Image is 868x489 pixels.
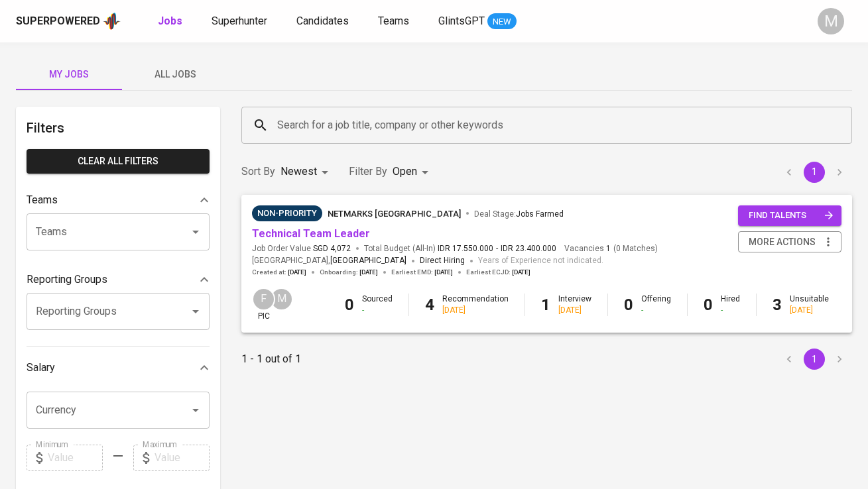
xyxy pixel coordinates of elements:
[438,13,517,30] a: GlintsGPT NEW
[27,187,210,213] div: Teams
[252,205,322,221] div: Sufficient Talents in Pipeline
[558,305,591,316] div: [DATE]
[541,296,550,314] b: 1
[241,351,301,367] p: 1 - 1 out of 1
[270,288,293,311] div: M
[345,296,354,314] b: 0
[790,294,829,316] div: Unsuitable
[818,8,844,34] div: M
[155,445,210,471] input: Value
[641,305,671,316] div: -
[442,294,509,316] div: Recommendation
[442,305,509,316] div: [DATE]
[776,162,852,183] nav: pagination navigation
[241,164,275,180] p: Sort By
[378,13,412,30] a: Teams
[296,13,351,30] a: Candidates
[393,165,417,178] span: Open
[391,268,453,277] span: Earliest EMD :
[186,223,205,241] button: Open
[158,15,182,27] b: Jobs
[130,66,220,83] span: All Jobs
[478,254,603,268] span: Years of Experience not indicated.
[804,349,825,370] button: page 1
[330,254,406,268] span: [GEOGRAPHIC_DATA]
[252,227,370,240] a: Technical Team Leader
[288,268,306,277] span: [DATE]
[564,243,658,254] span: Vacancies ( 0 Matches )
[328,209,461,219] span: Netmarks [GEOGRAPHIC_DATA]
[434,268,453,277] span: [DATE]
[212,15,267,27] span: Superhunter
[320,268,378,277] span: Onboarding :
[252,243,351,254] span: Job Order Value
[420,256,465,265] span: Direct Hiring
[501,243,556,254] span: IDR 23.400.000
[280,160,333,184] div: Newest
[48,445,103,471] input: Value
[804,162,825,183] button: page 1
[27,117,210,138] h6: Filters
[252,288,275,322] div: pic
[212,13,270,30] a: Superhunter
[466,268,530,277] span: Earliest ECJD :
[158,13,185,30] a: Jobs
[790,305,829,316] div: [DATE]
[349,164,387,180] p: Filter By
[776,349,852,370] nav: pagination navigation
[624,296,633,314] b: 0
[438,243,493,254] span: IDR 17.550.000
[27,266,210,293] div: Reporting Groups
[474,209,564,219] span: Deal Stage :
[296,15,349,27] span: Candidates
[604,243,611,254] span: 1
[773,296,782,314] b: 3
[252,288,275,311] div: F
[362,305,393,316] div: -
[27,360,55,376] p: Salary
[252,254,406,268] span: [GEOGRAPHIC_DATA] ,
[186,302,205,321] button: Open
[496,243,498,254] span: -
[721,305,740,316] div: -
[749,208,834,223] span: find talents
[738,231,841,253] button: more actions
[364,243,556,254] span: Total Budget (All-In)
[704,296,713,314] b: 0
[738,205,841,226] button: find talents
[103,11,121,31] img: app logo
[378,15,409,27] span: Teams
[425,296,434,314] b: 4
[27,272,107,288] p: Reporting Groups
[16,11,121,31] a: Superpoweredapp logo
[280,164,317,180] p: Newest
[313,243,351,254] span: SGD 4,072
[252,268,306,277] span: Created at :
[24,66,114,83] span: My Jobs
[27,192,58,208] p: Teams
[393,160,433,184] div: Open
[516,209,564,219] span: Jobs Farmed
[558,294,591,316] div: Interview
[359,268,378,277] span: [DATE]
[27,149,210,174] button: Clear All filters
[362,294,393,316] div: Sourced
[749,234,816,250] span: more actions
[641,294,671,316] div: Offering
[252,207,322,220] span: Non-Priority
[721,294,740,316] div: Hired
[27,354,210,381] div: Salary
[16,14,100,29] div: Superpowered
[438,15,485,27] span: GlintsGPT
[487,15,517,28] span: NEW
[37,153,199,170] span: Clear All filters
[512,268,530,277] span: [DATE]
[186,401,205,419] button: Open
